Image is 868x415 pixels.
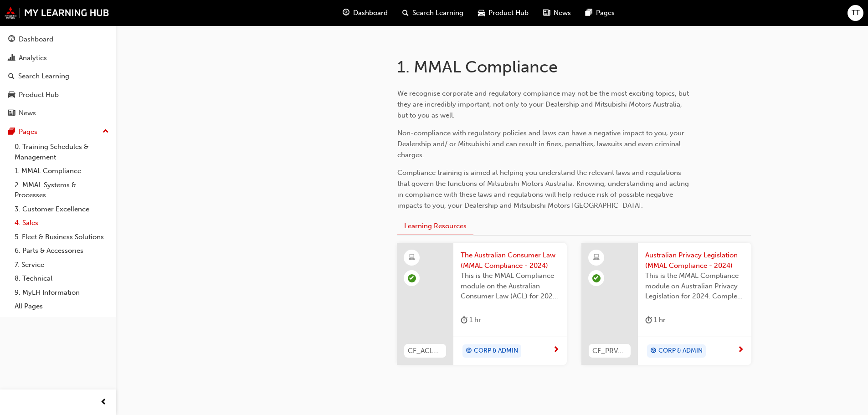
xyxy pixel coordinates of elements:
[19,53,47,63] div: Analytics
[581,243,751,365] a: CF_PRVCY24_M1Australian Privacy Legislation (MMAL Compliance - 2024)This is the MMAL Compliance m...
[645,250,744,271] span: Australian Privacy Legislation (MMAL Compliance - 2024)
[461,271,560,302] span: This is the MMAL Compliance module on the Australian Consumer Law (ACL) for 2024. Complete this m...
[8,109,15,118] span: news-icon
[471,4,536,22] a: car-iconProduct Hub
[19,34,53,45] div: Dashboard
[578,4,622,22] a: pages-iconPages
[395,4,471,22] a: search-iconSearch Learning
[536,4,578,22] a: news-iconNews
[409,252,415,264] span: learningResourceType_ELEARNING-icon
[737,346,744,354] span: next-icon
[466,345,472,357] span: target-icon
[543,7,550,19] span: news-icon
[11,178,113,202] a: 2. MMAL Systems & Processes
[11,299,113,313] a: All Pages
[11,272,113,286] a: 8. Technical
[402,7,409,19] span: search-icon
[397,89,691,119] span: We recognise corporate and regulatory compliance may not be the most exciting topics, but they ar...
[474,346,518,356] span: CORP & ADMIN
[8,91,15,99] span: car-icon
[4,105,113,122] a: News
[397,57,696,77] h1: 1. MMAL Compliance
[397,218,473,236] button: Learning Resources
[4,29,113,123] button: DashboardAnalyticsSearch LearningProduct HubNews
[11,164,113,178] a: 1. MMAL Compliance
[412,8,463,18] span: Search Learning
[650,345,657,357] span: target-icon
[847,5,863,21] button: TT
[19,127,37,137] div: Pages
[553,346,560,354] span: next-icon
[4,123,113,140] button: Pages
[8,54,15,62] span: chart-icon
[103,126,109,138] span: up-icon
[4,68,113,85] a: Search Learning
[4,31,113,48] a: Dashboard
[11,202,113,216] a: 3. Customer Excellence
[11,230,113,244] a: 5. Fleet & Business Solutions
[645,314,666,326] div: 1 hr
[586,7,592,19] span: pages-icon
[8,72,15,81] span: search-icon
[658,346,703,356] span: CORP & ADMIN
[11,258,113,272] a: 7. Service
[461,314,481,326] div: 1 hr
[11,216,113,230] a: 4. Sales
[645,314,652,326] span: duration-icon
[397,243,567,365] a: CF_ACL24_M1The Australian Consumer Law (MMAL Compliance - 2024)This is the MMAL Compliance module...
[11,286,113,300] a: 9. MyLH Information
[592,346,627,356] span: CF_PRVCY24_M1
[408,274,416,282] span: learningRecordVerb_PASS-icon
[554,8,571,18] span: News
[18,71,69,82] div: Search Learning
[19,108,36,118] div: News
[11,244,113,258] a: 6. Parts & Accessories
[596,8,615,18] span: Pages
[11,140,113,164] a: 0. Training Schedules & Management
[852,8,860,18] span: TT
[488,8,529,18] span: Product Hub
[408,346,442,356] span: CF_ACL24_M1
[19,90,59,100] div: Product Hub
[335,4,395,22] a: guage-iconDashboard
[593,252,600,264] span: learningResourceType_ELEARNING-icon
[645,271,744,302] span: This is the MMAL Compliance module on Australian Privacy Legislation for 2024. Complete this modu...
[592,274,601,282] span: learningRecordVerb_PASS-icon
[4,87,113,103] a: Product Hub
[8,128,15,136] span: pages-icon
[461,314,467,326] span: duration-icon
[4,50,113,67] a: Analytics
[100,397,107,408] span: prev-icon
[343,7,349,19] span: guage-icon
[8,36,15,44] span: guage-icon
[5,7,109,19] img: mmal
[397,169,691,210] span: Compliance training is aimed at helping you understand the relevant laws and regulations that gov...
[397,129,686,159] span: Non-compliance with regulatory policies and laws can have a negative impact to you, your Dealersh...
[478,7,485,19] span: car-icon
[461,250,560,271] span: The Australian Consumer Law (MMAL Compliance - 2024)
[353,8,388,18] span: Dashboard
